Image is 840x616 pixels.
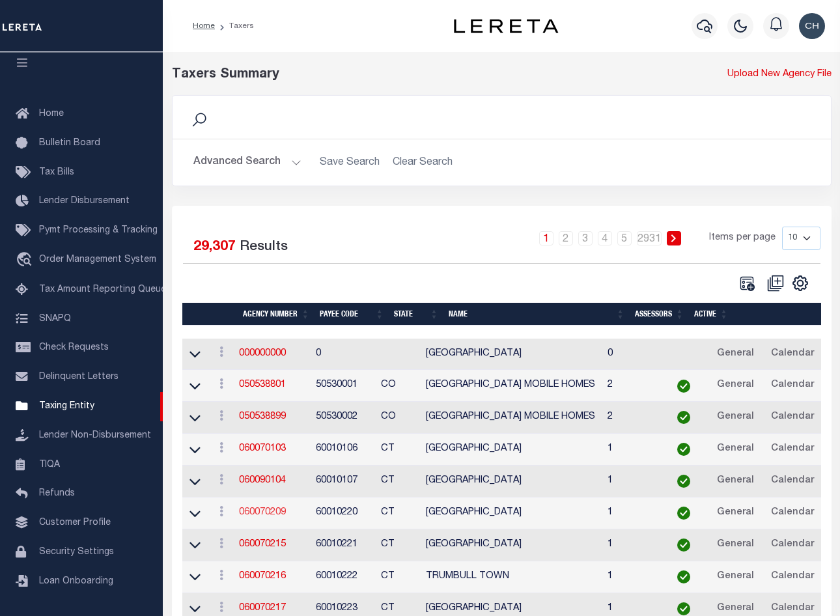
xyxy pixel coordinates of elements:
[711,535,760,555] a: General
[238,303,315,326] th: Agency Number: activate to sort column ascending
[454,19,558,33] img: logo-dark.svg
[765,375,820,396] a: Calendar
[602,466,662,497] td: 1
[711,567,760,587] a: General
[711,407,760,428] a: General
[799,13,825,39] img: svg+xml;base64,PHN2ZyB4bWxucz0iaHR0cDovL3d3dy53My5vcmcvMjAwMC9zdmciIHBvaW50ZXItZXZlbnRzPSJub25lIi...
[711,471,760,492] a: General
[311,497,376,529] td: 60010220
[539,231,553,245] a: 1
[39,431,151,440] span: Lender Non-Disbursement
[602,529,662,561] td: 1
[421,529,602,561] td: [GEOGRAPHIC_DATA]
[727,68,832,82] a: Upload New Agency File
[711,439,760,460] a: General
[711,344,760,365] a: General
[602,370,662,402] td: 2
[559,231,573,245] a: 2
[39,285,166,294] span: Tax Amount Reporting Queue
[602,339,662,371] td: 0
[709,231,776,245] span: Items per page
[765,344,820,365] a: Calendar
[376,466,421,497] td: CT
[39,402,94,411] span: Taxing Entity
[637,231,662,245] a: 2931
[602,402,662,434] td: 2
[689,303,733,326] th: Active: activate to sort column ascending
[677,475,690,488] img: check-icon-green.svg
[765,567,820,587] a: Calendar
[193,22,215,30] a: Home
[765,471,820,492] a: Calendar
[602,497,662,529] td: 1
[677,602,690,615] img: check-icon-green.svg
[677,570,690,583] img: check-icon-green.svg
[578,231,593,245] a: 3
[16,252,36,269] i: travel_explore
[315,303,389,326] th: Payee Code: activate to sort column ascending
[421,466,602,497] td: [GEOGRAPHIC_DATA]
[311,402,376,434] td: 50530002
[239,508,286,517] a: 060070209
[765,503,820,524] a: Calendar
[630,303,689,326] th: Assessors: activate to sort column ascending
[421,370,602,402] td: [GEOGRAPHIC_DATA] MOBILE HOMES
[602,561,662,593] td: 1
[39,518,111,527] span: Customer Profile
[39,168,74,177] span: Tax Bills
[765,535,820,555] a: Calendar
[39,109,64,119] span: Home
[421,561,602,593] td: TRUMBULL TOWN
[598,231,612,245] a: 4
[677,507,690,520] img: check-icon-green.svg
[376,402,421,434] td: CO
[311,370,376,402] td: 50530001
[421,402,602,434] td: [GEOGRAPHIC_DATA] MOBILE HOMES
[421,339,602,371] td: [GEOGRAPHIC_DATA]
[39,139,100,148] span: Bulletin Board
[617,231,632,245] a: 5
[39,226,158,235] span: Pymt Processing & Tracking
[239,412,286,421] a: 050538899
[239,604,286,613] a: 060070217
[376,370,421,402] td: CO
[311,529,376,561] td: 60010221
[677,539,690,552] img: check-icon-green.svg
[39,197,130,206] span: Lender Disbursement
[677,443,690,456] img: check-icon-green.svg
[193,240,236,254] span: 29,307
[172,65,662,85] div: Taxers Summary
[239,444,286,453] a: 060070103
[677,380,690,393] img: check-icon-green.svg
[39,343,109,352] span: Check Requests
[311,561,376,593] td: 60010222
[39,314,71,323] span: SNAPQ
[39,255,156,264] span: Order Management System
[376,561,421,593] td: CT
[239,540,286,549] a: 060070215
[376,529,421,561] td: CT
[239,380,286,389] a: 050538801
[39,489,75,498] span: Refunds
[193,150,301,175] button: Advanced Search
[677,411,690,424] img: check-icon-green.svg
[765,407,820,428] a: Calendar
[421,434,602,466] td: [GEOGRAPHIC_DATA]
[376,434,421,466] td: CT
[421,497,602,529] td: [GEOGRAPHIC_DATA]
[311,339,376,371] td: 0
[389,303,443,326] th: State: activate to sort column ascending
[239,349,286,358] a: 000000000
[443,303,630,326] th: Name: activate to sort column ascending
[711,375,760,396] a: General
[765,439,820,460] a: Calendar
[39,577,113,586] span: Loan Onboarding
[711,503,760,524] a: General
[311,466,376,497] td: 60010107
[239,476,286,485] a: 060090104
[602,434,662,466] td: 1
[240,237,288,258] label: Results
[39,460,60,469] span: TIQA
[39,372,119,382] span: Delinquent Letters
[239,572,286,581] a: 060070216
